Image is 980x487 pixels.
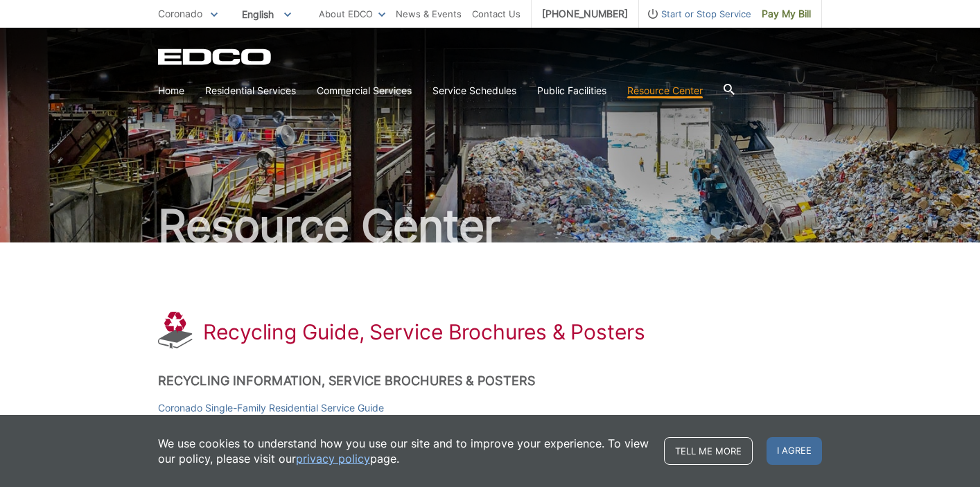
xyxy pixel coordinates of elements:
span: Pay My Bill [762,6,811,21]
a: Resource Center [627,83,703,98]
span: I agree [767,437,822,465]
h1: Recycling Guide, Service Brochures & Posters [203,319,645,344]
a: Service Schedules [432,83,516,98]
a: EDCD logo. Return to the homepage. [158,48,273,65]
a: News & Events [396,6,462,21]
a: Tell me more [664,437,753,465]
a: Contact Us [472,6,520,21]
a: Residential Services [205,83,296,98]
a: Home [158,83,184,98]
a: Coronado Single-Family Residential Service Guide [158,400,384,416]
span: English [231,3,301,26]
p: We use cookies to understand how you use our site and to improve your experience. To view our pol... [158,436,650,466]
a: privacy policy [296,451,370,466]
h2: Resource Center [158,204,822,248]
a: Public Facilities [537,83,606,98]
a: About EDCO [319,6,385,21]
span: Coronado [158,8,202,19]
a: Commercial Services [317,83,412,98]
h2: Recycling Information, Service Brochures & Posters [158,373,822,389]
